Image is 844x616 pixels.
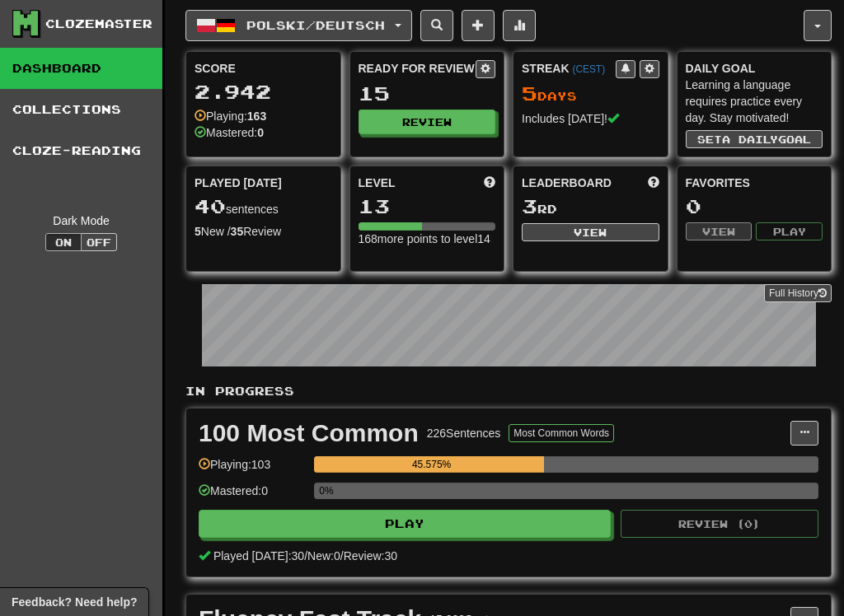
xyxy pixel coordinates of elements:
[81,233,117,251] button: Off
[484,175,495,191] span: Score more points to level up
[686,60,823,77] div: Daily Goal
[509,424,614,442] button: Most Common Words
[12,594,137,610] span: Open feedback widget
[195,194,226,217] span: 40
[359,110,496,134] button: Review
[247,110,266,123] strong: 163
[359,60,476,77] div: Ready for Review
[195,223,332,240] div: New / Review
[359,231,496,247] div: 168 more points to level 14
[462,10,495,41] button: Add sentence to collection
[503,10,536,41] button: More stats
[522,196,659,217] div: rd
[12,212,150,229] div: Dark Mode
[195,196,332,217] div: sentences
[246,18,385,32] span: Polski / Deutsch
[522,223,659,241] button: View
[199,421,419,446] div: 100 Most Common
[344,549,397,562] span: Review: 30
[304,549,307,562] span: /
[522,82,537,105] span: 5
[648,175,659,191] span: This week in points, UTC
[199,510,611,538] button: Play
[522,194,537,217] span: 3
[522,83,659,105] div: Day s
[522,175,612,191] span: Leaderboard
[199,456,306,483] div: Playing: 103
[359,83,496,104] div: 15
[195,225,201,238] strong: 5
[45,233,82,251] button: On
[45,16,152,32] div: Clozemaster
[195,175,282,191] span: Played [DATE]
[359,175,396,191] span: Level
[686,130,823,148] button: Seta dailygoal
[257,126,264,139] strong: 0
[522,110,659,127] div: Includes [DATE]!
[213,549,304,562] span: Played [DATE]: 30
[199,483,306,510] div: Mastered: 0
[195,60,332,77] div: Score
[722,133,778,145] span: a daily
[195,108,266,124] div: Playing:
[185,10,412,41] button: Polski/Deutsch
[764,284,832,302] a: Full History
[307,549,340,562] span: New: 0
[340,549,344,562] span: /
[359,196,496,217] div: 13
[686,196,823,217] div: 0
[427,425,501,441] div: 226 Sentences
[572,63,605,75] a: (CEST)
[195,124,264,141] div: Mastered:
[195,82,332,102] div: 2.942
[185,383,832,399] p: In Progress
[231,225,244,238] strong: 35
[686,175,823,191] div: Favorites
[420,10,453,41] button: Search sentences
[756,222,823,240] button: Play
[319,456,544,473] div: 45.575%
[686,222,753,240] button: View
[621,510,818,538] button: Review (0)
[522,60,616,77] div: Streak
[686,77,823,126] div: Learning a language requires practice every day. Stay motivated!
